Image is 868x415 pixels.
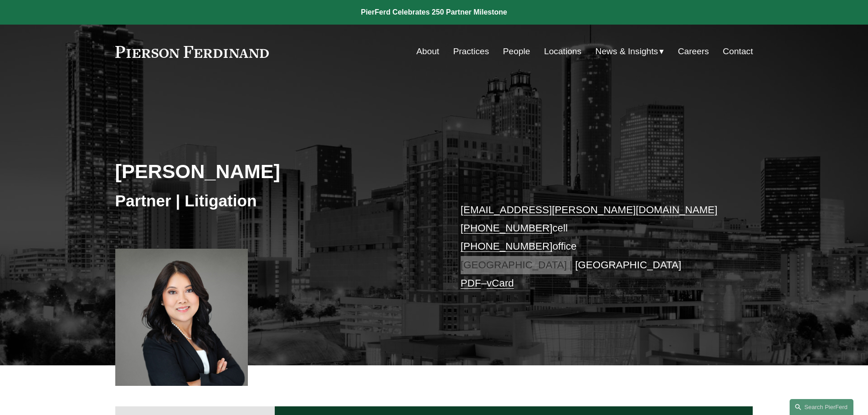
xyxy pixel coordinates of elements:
[461,201,726,293] p: cell office [GEOGRAPHIC_DATA] | [GEOGRAPHIC_DATA] –
[723,43,753,60] a: Contact
[461,204,718,215] a: [EMAIL_ADDRESS][PERSON_NAME][DOMAIN_NAME]
[461,241,553,252] a: [PHONE_NUMBER]
[487,277,514,289] a: vCard
[503,43,530,60] a: People
[678,43,709,60] a: Careers
[115,191,434,211] h3: Partner | Litigation
[790,399,853,415] a: Search this site
[115,159,434,183] h2: [PERSON_NAME]
[461,222,553,234] a: [PHONE_NUMBER]
[453,43,489,60] a: Practices
[416,43,439,60] a: About
[596,43,664,60] a: folder dropdown
[461,277,481,289] a: PDF
[544,43,581,60] a: Locations
[596,44,658,60] span: News & Insights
